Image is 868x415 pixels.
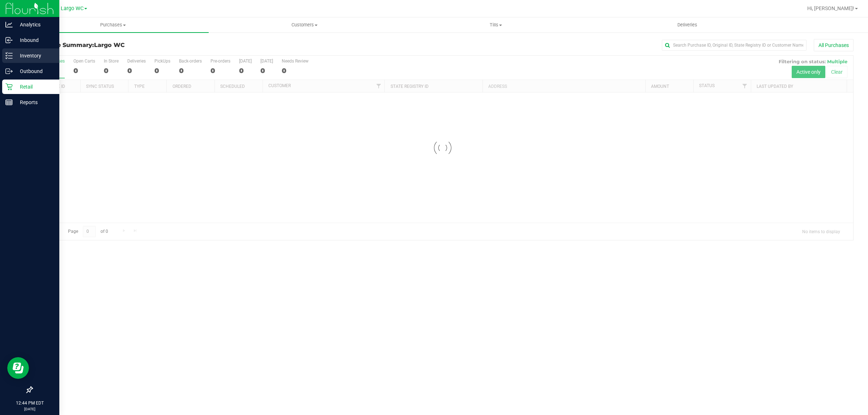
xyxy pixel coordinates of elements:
span: Purchases [17,22,209,28]
p: [DATE] [3,406,56,412]
button: All Purchases [814,39,854,51]
p: Inbound [13,36,56,44]
p: 12:44 PM EDT [3,400,56,406]
a: Deliveries [592,17,783,33]
a: Tills [400,17,591,33]
inline-svg: Inbound [5,37,13,44]
h3: Purchase Summary: [32,42,306,48]
span: Customers [209,22,400,28]
span: Largo WC [61,5,84,12]
inline-svg: Reports [5,99,13,106]
p: Retail [13,82,56,91]
p: Inventory [13,51,56,60]
p: Reports [13,98,56,107]
span: Deliveries [668,22,707,28]
a: Customers [209,17,400,33]
inline-svg: Analytics [5,21,13,28]
input: Search Purchase ID, Original ID, State Registry ID or Customer Name... [662,40,807,51]
span: Tills [400,22,591,28]
inline-svg: Outbound [5,68,13,75]
a: Purchases [17,17,209,33]
span: Largo WC [94,42,125,48]
inline-svg: Retail [5,83,13,90]
p: Analytics [13,20,56,29]
p: Outbound [13,67,56,76]
iframe: Resource center [7,357,29,379]
inline-svg: Inventory [5,52,13,59]
span: Hi, [PERSON_NAME]! [807,5,854,11]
